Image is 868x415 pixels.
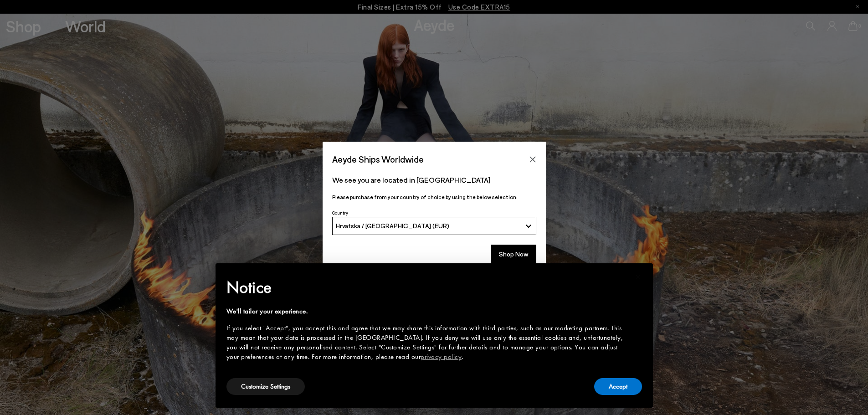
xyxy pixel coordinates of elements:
[421,352,462,361] a: privacy policy
[226,323,627,362] div: If you select "Accept", you accept this and agree that we may share this information with third p...
[226,378,305,395] button: Customize Settings
[332,151,424,167] span: Aeyde Ships Worldwide
[226,307,627,316] div: We'll tailor your experience.
[336,222,449,230] span: Hrvatska / [GEOGRAPHIC_DATA] (EUR)
[226,276,627,299] h2: Notice
[526,153,539,166] button: Close
[332,210,348,215] span: Country
[332,193,536,201] p: Please purchase from your country of choice by using the below selection:
[332,174,536,185] p: We see you are located in [GEOGRAPHIC_DATA]
[635,270,641,284] span: ×
[627,266,649,288] button: Close this notice
[594,378,642,395] button: Accept
[491,245,536,264] button: Shop Now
